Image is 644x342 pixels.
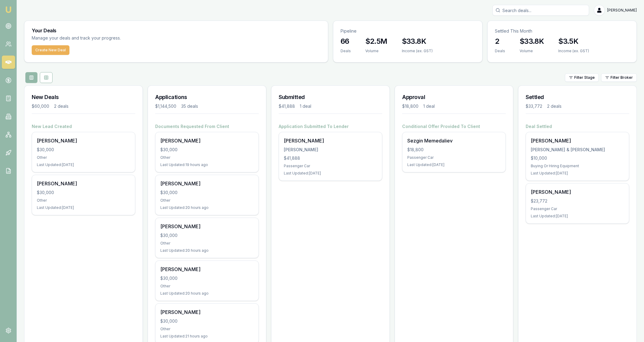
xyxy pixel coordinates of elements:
[160,241,254,246] div: Other
[341,28,475,34] p: Pipeline
[526,123,629,129] h4: Deal Settled
[32,123,135,129] h4: New Lead Created
[160,248,254,253] div: Last Updated: 20 hours ago
[526,103,542,109] div: $33,772
[32,93,135,101] h3: New Deals
[160,205,254,210] div: Last Updated: 20 hours ago
[37,155,130,160] div: Other
[160,162,254,167] div: Last Updated: 19 hours ago
[37,205,130,210] div: Last Updated: [DATE]
[531,214,624,219] div: Last Updated: [DATE]
[160,147,254,153] div: $30,000
[531,171,624,176] div: Last Updated: [DATE]
[531,155,624,161] div: $10,000
[160,232,254,238] div: $30,000
[160,334,254,339] div: Last Updated: 21 hours ago
[341,49,351,53] div: Deals
[37,162,130,167] div: Last Updated: [DATE]
[279,103,295,109] div: $41,888
[181,103,198,109] div: 35 deals
[32,28,321,33] h3: Your Deals
[407,147,501,153] div: $18,800
[284,147,377,153] div: [PERSON_NAME]
[365,49,387,53] div: Volume
[160,275,254,281] div: $30,000
[155,103,176,109] div: $1,144,500
[155,93,259,101] h3: Applications
[160,137,254,144] div: [PERSON_NAME]
[520,37,544,46] h3: $33.8K
[495,37,505,46] h3: 2
[402,103,418,109] div: $18,800
[531,188,624,196] div: [PERSON_NAME]
[495,28,629,34] p: Settled This Month
[526,93,629,101] h3: Settled
[37,190,130,196] div: $30,000
[37,147,130,153] div: $30,000
[284,171,377,176] div: Last Updated: [DATE]
[37,198,130,203] div: Other
[547,103,562,109] div: 2 deals
[558,37,589,46] h3: $3.5K
[531,206,624,211] div: Passenger Car
[32,103,49,109] div: $60,000
[565,73,599,82] button: Filter Stage
[160,155,254,160] div: Other
[531,198,624,204] div: $23,772
[601,73,637,82] button: Filter Broker
[37,137,130,144] div: [PERSON_NAME]
[32,45,69,55] button: Create New Deal
[160,266,254,273] div: [PERSON_NAME]
[284,164,377,168] div: Passenger Car
[610,75,633,80] span: Filter Broker
[531,164,624,168] div: Buying Or Hiring Equipment
[284,137,377,144] div: [PERSON_NAME]
[407,137,501,144] div: Sezgin Memedaliev
[160,308,254,316] div: [PERSON_NAME]
[160,198,254,203] div: Other
[284,155,377,161] div: $41,888
[155,123,259,129] h4: Documents Requested From Client
[160,190,254,196] div: $30,000
[160,327,254,331] div: Other
[520,49,544,53] div: Volume
[607,8,637,13] span: [PERSON_NAME]
[32,35,186,42] p: Manage your deals and track your progress.
[402,123,506,129] h4: Conditional Offer Provided To Client
[160,180,254,187] div: [PERSON_NAME]
[279,123,382,129] h4: Application Submitted To Lender
[402,93,506,101] h3: Approval
[423,103,435,109] div: 1 deal
[160,291,254,296] div: Last Updated: 20 hours ago
[279,93,382,101] h3: Submitted
[574,75,595,80] span: Filter Stage
[365,37,387,46] h3: $2.5M
[407,162,501,167] div: Last Updated: [DATE]
[407,155,501,160] div: Passenger Car
[531,147,624,153] div: [PERSON_NAME] & [PERSON_NAME]
[300,103,311,109] div: 1 deal
[37,180,130,187] div: [PERSON_NAME]
[160,318,254,324] div: $30,000
[54,103,69,109] div: 2 deals
[558,49,589,53] div: Income (ex. GST)
[160,223,254,230] div: [PERSON_NAME]
[160,284,254,289] div: Other
[495,49,505,53] div: Deals
[492,5,589,16] input: Search deals
[531,137,624,144] div: [PERSON_NAME]
[341,37,351,46] h3: 66
[5,6,12,13] img: emu-icon-u.png
[402,37,433,46] h3: $33.8K
[402,49,433,53] div: Income (ex. GST)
